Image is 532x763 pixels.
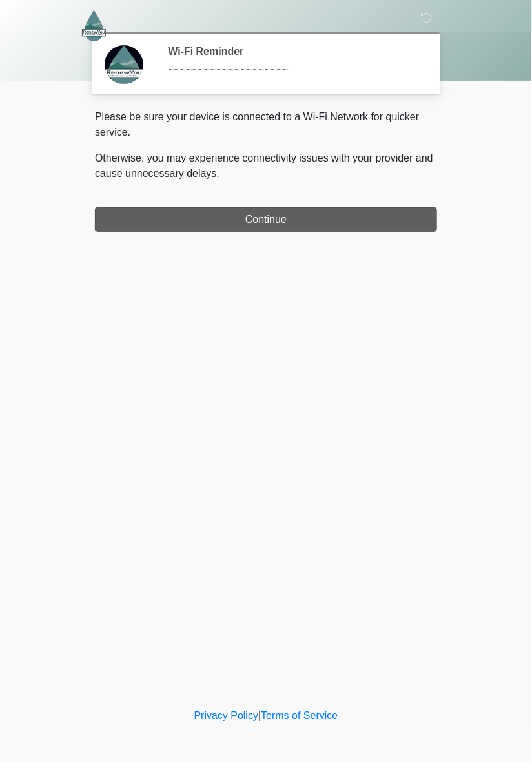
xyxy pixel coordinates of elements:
img: Agent Avatar [105,45,143,84]
p: Otherwise, you may experience connectivity issues with your provider and cause unnecessary delays [95,151,437,182]
h2: Wi-Fi Reminder [168,45,418,57]
a: Terms of Service [261,711,338,722]
p: Please be sure your device is connected to a Wi-Fi Network for quicker service. [95,109,437,140]
img: RenewYou IV Hydration and Wellness Logo [82,10,106,41]
div: ~~~~~~~~~~~~~~~~~~~~ [168,63,418,78]
a: | [258,711,261,722]
a: Privacy Policy [194,711,259,722]
span: . [217,168,220,179]
button: Continue [95,207,437,232]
